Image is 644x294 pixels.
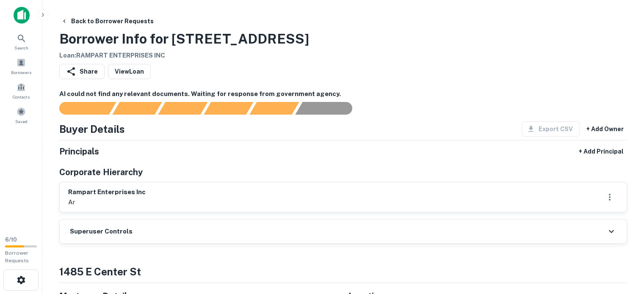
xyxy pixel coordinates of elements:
[49,102,113,115] div: Sending borrower request to AI...
[14,44,28,51] span: Search
[59,29,309,49] h3: Borrower Info for [STREET_ADDRESS]
[58,14,157,29] button: Back to Borrower Requests
[59,145,99,158] h5: Principals
[602,226,644,267] iframe: Chat Widget
[583,121,627,137] button: + Add Owner
[3,30,40,53] a: Search
[204,102,253,115] div: Principals found, AI now looking for contact information...
[59,264,627,279] h4: 1485 e center st
[13,93,30,100] span: Contacts
[68,187,146,197] h6: rampart enterprises inc
[59,121,125,137] h4: Buyer Details
[59,64,105,79] button: Share
[5,236,17,243] span: 6 / 10
[575,144,627,159] button: + Add Principal
[59,89,627,99] h6: AI could not find any relevant documents. Waiting for response from government agency.
[14,7,30,24] img: capitalize-icon.png
[59,166,143,179] h5: Corporate Hierarchy
[15,118,28,125] span: Saved
[70,227,133,236] h6: Superuser Controls
[108,64,151,79] a: ViewLoan
[112,102,162,115] div: Your request is received and processing...
[249,102,299,115] div: Principals found, still searching for contact information. This may take time...
[59,51,309,60] h6: Loan : RAMPART ENTERPRISES INC
[296,102,362,115] div: AI fulfillment process complete.
[5,250,29,264] span: Borrower Requests
[158,102,207,115] div: Documents found, AI parsing details...
[3,104,40,126] a: Saved
[11,69,31,76] span: Borrowers
[68,197,146,207] p: ar
[3,55,40,77] a: Borrowers
[3,79,40,102] a: Contacts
